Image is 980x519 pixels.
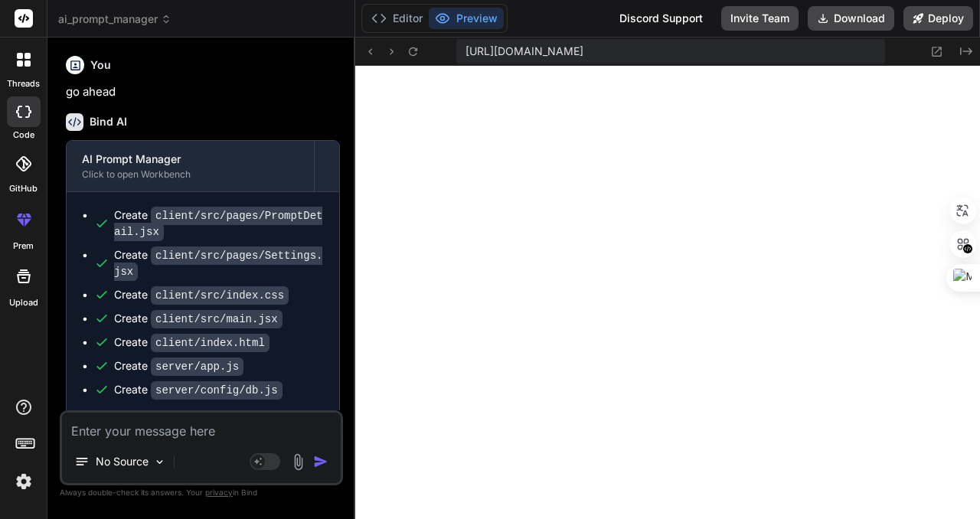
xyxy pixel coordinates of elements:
span: privacy [205,488,233,497]
div: Create [114,311,283,327]
div: Create [114,207,324,240]
div: AI Prompt Manager [82,152,299,167]
h6: You [90,57,111,73]
span: ai_prompt_manager [58,11,171,27]
code: server/config/db.js [151,381,283,400]
code: client/src/index.css [151,286,289,305]
button: AI Prompt ManagerClick to open Workbench [67,141,314,191]
iframe: Preview [355,66,980,519]
img: attachment [289,453,307,471]
code: client/src/pages/Settings.jsx [114,246,322,281]
label: Upload [9,296,38,309]
p: No Source [96,454,149,469]
span: [URL][DOMAIN_NAME] [465,44,583,59]
img: icon [313,454,328,469]
h6: Bind AI [90,114,127,129]
div: Create [114,335,269,351]
code: client/src/main.jsx [151,310,283,328]
label: prem [13,240,34,253]
div: Discord Support [610,6,712,31]
code: client/src/pages/PromptDetail.jsx [114,207,322,241]
button: Download [808,6,894,31]
button: Preview [429,8,504,29]
img: Pick Models [153,455,166,468]
div: Create [114,382,283,398]
p: Always double-check its answers. Your in Bind [60,485,343,500]
label: threads [7,77,40,90]
button: Deploy [903,6,973,31]
div: Create [114,287,289,303]
label: GitHub [9,182,38,195]
button: Editor [365,8,429,29]
label: code [13,129,34,142]
div: Create [114,358,243,374]
button: Invite Team [721,6,799,31]
code: client/index.html [151,334,269,352]
div: Create [114,247,324,279]
code: server/app.js [151,357,243,376]
div: Click to open Workbench [82,168,299,181]
img: settings [11,468,37,495]
p: go ahead [66,83,340,101]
